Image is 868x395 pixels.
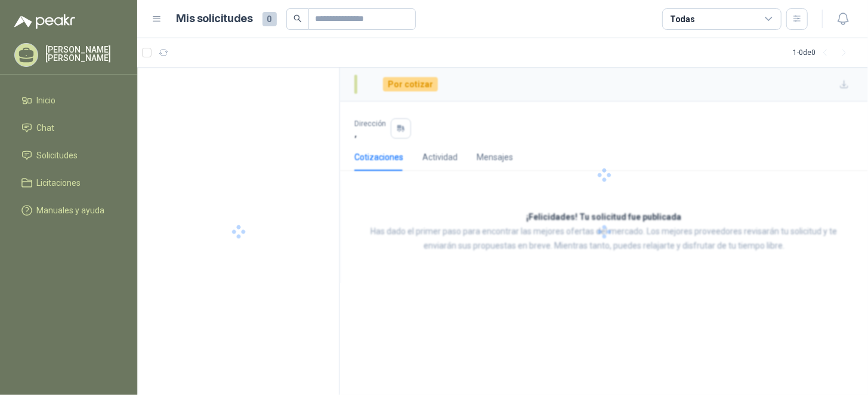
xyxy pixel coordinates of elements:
span: Chat [37,121,55,134]
img: Logo peakr [14,14,75,29]
a: Licitaciones [14,172,123,194]
span: Manuales y ayuda [37,204,105,217]
div: Todas [670,13,695,26]
a: Manuales y ayuda [14,199,123,222]
span: Inicio [37,94,56,107]
a: Solicitudes [14,144,123,167]
span: Licitaciones [37,176,81,189]
span: 0 [262,12,277,26]
h1: Mis solicitudes [177,10,253,27]
div: 1 - 0 de 0 [793,43,854,62]
p: [PERSON_NAME] [PERSON_NAME] [45,45,123,62]
a: Chat [14,117,123,139]
span: Solicitudes [37,149,78,162]
span: search [294,14,302,23]
a: Inicio [14,89,123,112]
